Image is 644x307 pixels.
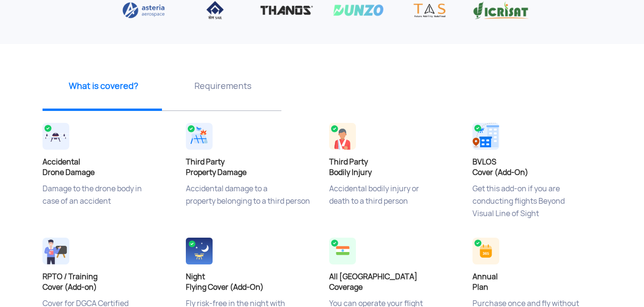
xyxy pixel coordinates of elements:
h4: Third Party Bodily Injury [329,157,458,178]
img: Thanos Technologies [258,0,315,20]
img: IISCO Steel Plant [186,0,244,20]
img: Asteria aerospace [115,0,172,20]
p: Damage to the drone body in case of an accident [43,183,172,230]
p: What is covered? [47,80,160,92]
h4: RPTO / Training Cover (Add-on) [43,272,172,293]
h4: All [GEOGRAPHIC_DATA] Coverage [329,272,458,293]
p: Accidental bodily injury or death to a third person [329,183,458,230]
h4: Accidental Drone Damage [43,157,172,178]
img: Dunzo [330,0,387,20]
h4: Annual Plan [472,272,601,293]
img: TAS [401,0,459,20]
img: Vicrisat [472,0,530,20]
p: Accidental damage to a property belonging to a third person [186,183,315,230]
p: Requirements [167,80,279,92]
h4: BVLOS Cover (Add-On) [472,157,601,178]
p: Get this add-on if you are conducting flights Beyond Visual Line of Sight [472,183,601,230]
h4: Night Flying Cover (Add-On) [186,272,315,293]
h4: Third Party Property Damage [186,157,315,178]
